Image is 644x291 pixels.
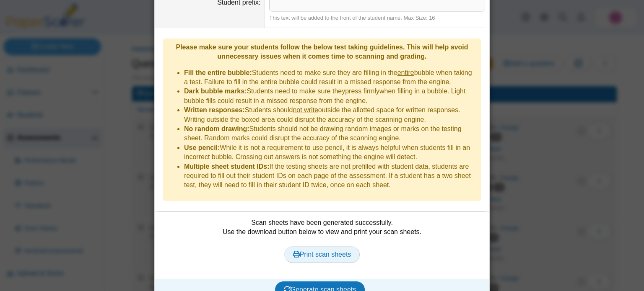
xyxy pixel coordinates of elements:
b: Dark bubble marks: [184,88,247,95]
u: entire [397,69,414,76]
b: Please make sure your students follow the below test taking guidelines. This will help avoid unne... [176,44,468,60]
div: This text will be added to the front of the student name. Max Size: 16 [269,14,485,22]
b: No random drawing: [184,125,249,132]
li: If the testing sheets are not prefilled with student data, students are required to fill out thei... [184,162,477,190]
b: Written responses: [184,106,245,113]
u: not write [293,106,318,113]
li: While it is not a requirement to use pencil, it is always helpful when students fill in an incorr... [184,143,477,162]
div: Scan sheets have been generated successfully. Use the download button below to view and print you... [159,218,485,273]
a: Print scan sheets [284,246,360,263]
li: Students should outside the allotted space for written responses. Writing outside the boxed area ... [184,106,477,124]
li: Students need to make sure they are filling in the bubble when taking a test. Failure to fill in ... [184,68,477,87]
b: Fill the entire bubble: [184,69,252,76]
b: Use pencil: [184,144,220,151]
li: Students need to make sure they when filling in a bubble. Light bubble fills could result in a mi... [184,87,477,106]
b: Multiple sheet student IDs: [184,163,270,170]
li: Students should not be drawing random images or marks on the testing sheet. Random marks could di... [184,124,477,143]
u: press firmly [345,88,379,95]
span: Print scan sheets [293,251,351,258]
